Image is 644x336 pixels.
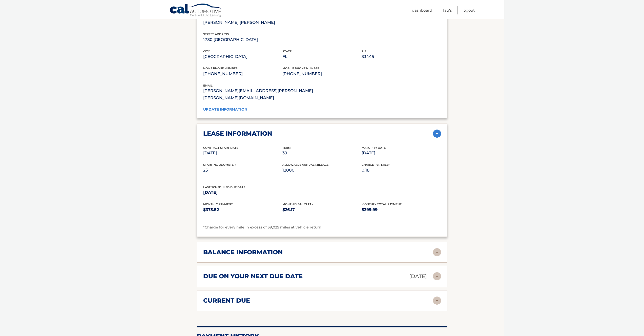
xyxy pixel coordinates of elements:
span: Term [282,146,291,150]
span: Last Scheduled Due Date [203,185,245,189]
span: Maturity Date [362,146,386,150]
p: [DATE] [409,272,427,281]
span: *Charge for every mile in excess of 39,025 miles at vehicle return [203,225,321,229]
span: zip [362,50,366,53]
span: Allowable Annual Mileage [282,163,328,166]
span: Starting Odometer [203,163,236,166]
span: state [282,50,292,53]
p: [PHONE_NUMBER] [282,70,362,77]
span: city [203,50,210,53]
p: [DATE] [203,150,282,157]
span: Charge Per Mile* [362,163,390,166]
img: accordion-active.svg [433,130,441,138]
p: 39 [282,150,362,157]
p: $373.82 [203,206,282,213]
span: email [203,84,213,87]
p: [DATE] [362,150,441,157]
img: accordion-rest.svg [433,248,441,256]
h2: due on your next due date [203,272,303,280]
p: $26.17 [282,206,362,213]
p: [GEOGRAPHIC_DATA] [203,53,282,60]
span: street address [203,32,229,36]
a: Cal Automotive [170,3,223,18]
p: [PERSON_NAME][EMAIL_ADDRESS][PERSON_NAME][PERSON_NAME][DOMAIN_NAME] [203,87,322,101]
img: accordion-rest.svg [433,297,441,305]
h2: lease information [203,130,272,137]
img: accordion-rest.svg [433,272,441,280]
span: mobile phone number [282,67,319,70]
a: update information [203,107,247,112]
h2: current due [203,297,250,304]
p: 0.18 [362,167,441,174]
p: [PERSON_NAME] [PERSON_NAME] [203,19,282,26]
span: Monthly Payment [203,202,233,206]
span: Contract Start Date [203,146,238,150]
span: Monthly Sales Tax [282,202,314,206]
a: Dashboard [412,6,432,14]
p: 12000 [282,167,362,174]
a: Logout [463,6,475,14]
p: 1780 [GEOGRAPHIC_DATA] [203,36,282,43]
p: 25 [203,167,282,174]
p: [PHONE_NUMBER] [203,70,282,77]
span: home phone number [203,67,238,70]
a: FAQ's [443,6,452,14]
p: $399.99 [362,206,441,213]
p: [DATE] [203,189,282,196]
span: Monthly Total Payment [362,202,402,206]
p: FL [282,53,362,60]
p: 33445 [362,53,441,60]
h2: balance information [203,248,283,256]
